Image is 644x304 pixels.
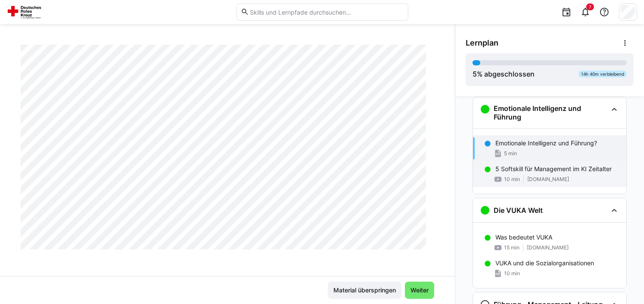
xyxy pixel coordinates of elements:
span: 10 min [504,270,520,277]
span: Lernplan [466,38,498,48]
p: Emotionale Intelligenz und Führung? [495,139,597,147]
span: Material überspringen [332,286,397,295]
span: 10 min [504,176,520,183]
h3: Die VUKA Welt [494,206,543,215]
p: Was bedeutet VUKA [495,233,552,242]
span: [DOMAIN_NAME] [527,244,569,251]
span: 5 [473,70,477,78]
input: Skills und Lernpfade durchsuchen… [249,8,403,16]
span: 7 [589,4,591,9]
button: Material überspringen [328,282,401,299]
p: VUKA und die Sozialorganisationen [495,259,594,267]
button: Weiter [405,282,434,299]
div: 14h 40m verbleibend [579,71,627,77]
div: % abgeschlossen [473,69,535,79]
p: 5 Softskill für Management im KI Zeitalter [495,165,612,173]
span: [DOMAIN_NAME] [527,176,569,183]
h3: Emotionale Intelligenz und Führung [494,104,607,121]
span: 5 min [504,150,517,157]
span: Weiter [409,286,430,295]
span: 15 min [504,244,520,251]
